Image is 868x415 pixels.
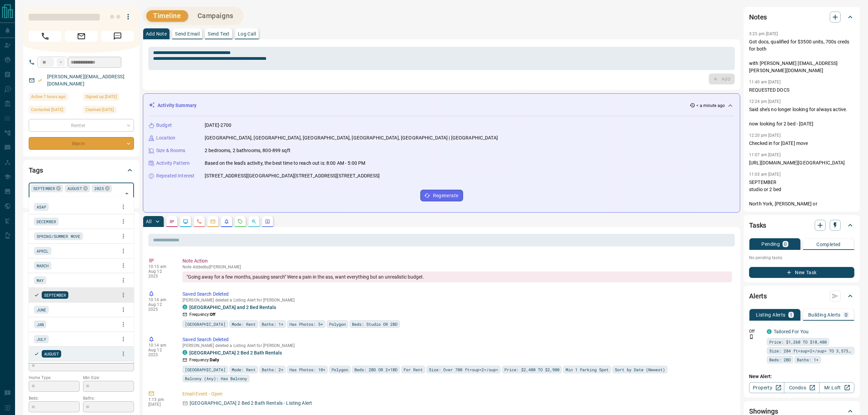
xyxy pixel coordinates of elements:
[83,395,134,401] p: Baths:
[156,147,186,154] p: Size & Rooms
[205,160,365,167] p: Based on the lead's activity, the best time to reach out is: 8:00 AM - 5:00 PM
[205,122,231,129] p: [DATE]-2700
[504,366,559,373] span: Price: $2,400 TO $2,900
[94,185,104,192] span: 2025
[749,80,781,84] p: 11:40 am [DATE]
[797,356,818,363] span: Baths: 1+
[749,38,854,74] p: Got docs, qualified for $3500 units, 700s creds for both with [PERSON_NAME] [EMAIL_ADDRESS][PERSO...
[182,298,732,303] p: [PERSON_NAME] deleted a Listing Alert for [PERSON_NAME]
[182,336,732,343] p: Saved Search Deleted
[749,253,854,263] p: No pending tasks
[784,382,819,393] a: Condos
[65,185,90,192] div: AUGUST
[156,160,190,167] p: Activity Pattern
[83,106,134,116] div: Fri Apr 11 2025
[182,257,732,265] p: Note Action
[169,219,175,224] svg: Notes
[31,106,63,113] span: Contacted [DATE]
[29,106,80,116] div: Fri Jul 25 2025
[205,172,380,179] p: [STREET_ADDRESS][GEOGRAPHIC_DATA][STREET_ADDRESS][STREET_ADDRESS]
[37,218,56,225] span: DECEMBER
[749,373,854,380] p: New Alert:
[148,264,172,269] p: 10:15 am
[749,86,854,94] p: REQUESTED DOCS
[37,203,46,210] span: ASAP
[148,269,172,279] p: Aug 12 2025
[429,366,498,373] span: Size: Over 700 ft<sup>2</sup>
[749,152,781,157] p: 11:07 am [DATE]
[749,159,854,166] p: [URL][DOMAIN_NAME][GEOGRAPHIC_DATA]
[37,336,46,343] span: JULY
[183,219,188,224] svg: Lead Browsing Activity
[190,400,312,407] p: [GEOGRAPHIC_DATA] 2 Bed 2 Bath Rentals - Listing Alert
[251,219,257,224] svg: Opportunities
[749,179,854,301] p: SEPTEMBER studio or 2 bed North York, [PERSON_NAME] or [PERSON_NAME] preferred "I am looking for ...
[749,12,767,23] h2: Notes
[182,305,187,309] div: condos.ca
[769,347,852,354] span: Size: 284 ft<sup>2</sup> TO 3,573 ft<sup>2</sup>
[404,366,423,373] span: For Rent
[182,343,732,348] p: [PERSON_NAME] deleted a Listing Alert for [PERSON_NAME]
[210,312,215,317] strong: Off
[148,297,172,302] p: 10:14 am
[749,172,781,177] p: 11:03 am [DATE]
[33,185,55,192] span: SEPTEMBER
[784,242,787,246] p: 0
[29,137,134,150] div: Warm
[790,312,792,317] p: 1
[175,31,200,36] p: Send Email
[696,103,725,109] p: < a minute ago
[331,366,348,373] span: Polygon
[210,219,216,224] svg: Emails
[148,348,172,357] p: Aug 12 2025
[189,305,276,310] a: [GEOGRAPHIC_DATA] and 2 Bed Rentals
[769,356,791,363] span: Beds: 2BD
[44,350,59,357] span: AUGUST
[749,382,784,393] a: Property
[185,366,226,373] span: [GEOGRAPHIC_DATA]
[749,140,854,147] p: Checked in for [DATE] move
[238,219,243,224] svg: Requests
[182,291,732,298] p: Saved Search Deleted
[749,267,854,278] button: New Task
[92,185,112,192] div: 2025
[749,217,854,233] div: Tasks
[148,402,172,407] p: [DATE]
[196,219,202,224] svg: Calls
[65,31,98,42] span: Email
[289,366,325,373] span: Has Photos: 10+
[148,343,172,348] p: 10:14 am
[189,357,219,363] p: Frequency:
[189,350,282,356] a: [GEOGRAPHIC_DATA] 2 Bed 2 Bath Rentals
[47,74,124,86] a: [PERSON_NAME][EMAIL_ADDRESS][DOMAIN_NAME]
[29,93,80,103] div: Tue Aug 12 2025
[182,271,732,282] div: "Going away for a few months, pausing search" Were a pain in the ass, want everything but an unre...
[37,247,49,254] span: APRIL
[101,31,134,42] span: Message
[816,242,841,247] p: Completed
[67,185,82,192] span: AUGUST
[185,321,226,327] span: [GEOGRAPHIC_DATA]
[29,162,134,178] div: Tags
[289,321,323,327] span: Has Photos: 5+
[238,31,256,36] p: Log Call
[232,321,256,327] span: Mode: Rent
[265,219,270,224] svg: Agent Actions
[774,329,809,334] a: Tailored For You
[37,262,49,269] span: MARCH
[182,350,187,355] div: condos.ca
[749,133,781,138] p: 12:20 pm [DATE]
[749,288,854,304] div: Alerts
[329,321,346,327] span: Polygon
[83,375,134,381] p: Min Size:
[191,10,240,22] button: Campaigns
[146,31,167,36] p: Add Note
[37,306,46,313] span: JUNE
[29,165,43,176] h2: Tags
[153,50,730,67] textarea: To enrich screen reader interactions, please activate Accessibility in Grammarly extension settings
[37,233,80,240] span: SPRING/SUMMER MOVE
[156,172,194,179] p: Repeated Interest
[29,375,80,381] p: Home Type:
[31,185,63,192] div: SEPTEMBER
[29,395,80,401] p: Beds:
